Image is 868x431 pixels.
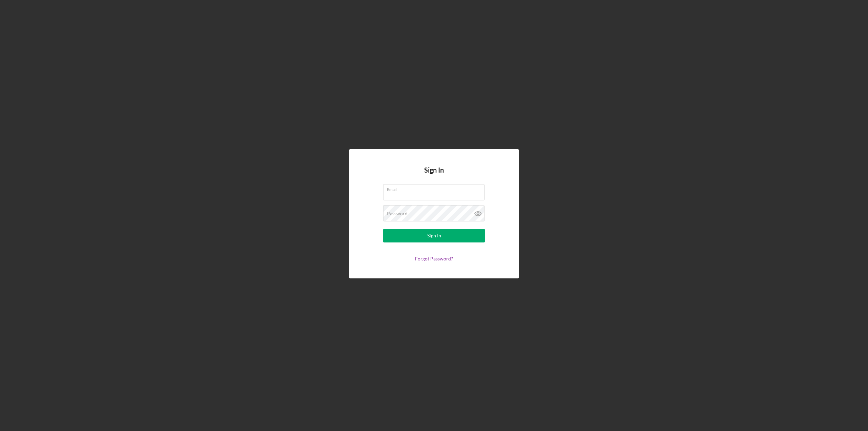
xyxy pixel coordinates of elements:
[415,256,453,261] a: Forgot Password?
[424,166,444,184] h4: Sign In
[427,229,441,242] div: Sign In
[387,184,485,192] label: Email
[387,211,408,216] label: Password
[383,229,485,242] button: Sign In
